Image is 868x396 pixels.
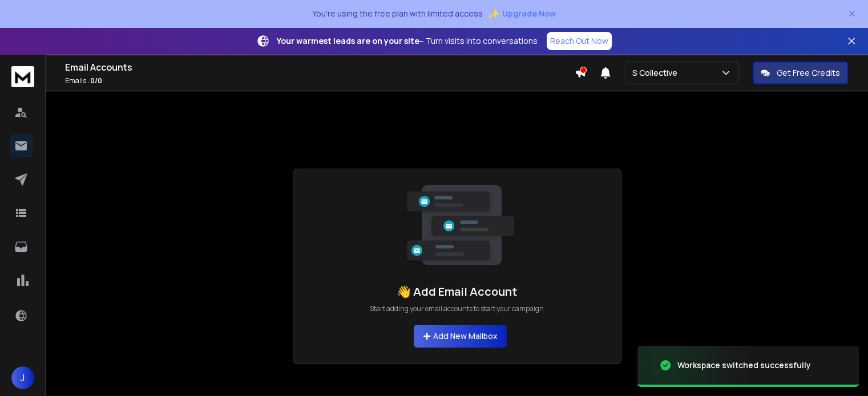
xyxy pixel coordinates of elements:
[370,304,544,313] p: Start adding your email accounts to start your campaign
[11,66,34,87] img: logo
[277,35,538,47] p: – Turn visits into conversations
[65,76,575,85] p: Emails :
[414,325,507,348] button: Add New Mailbox
[487,6,500,22] span: ✨
[11,366,34,389] button: J
[753,62,848,84] button: Get Free Credits
[90,76,102,85] span: 0 / 0
[677,360,811,371] div: Workspace switched successfully
[312,8,483,19] p: You're using the free plan with limited access
[547,32,612,50] a: Reach Out Now
[65,60,575,74] h1: Email Accounts
[397,284,517,300] h1: 👋 Add Email Account
[632,67,682,79] p: S Collective
[277,35,419,46] strong: Your warmest leads are on your site
[487,2,556,25] button: ✨Upgrade Now
[777,67,840,79] p: Get Free Credits
[550,35,608,47] p: Reach Out Now
[502,8,556,19] span: Upgrade Now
